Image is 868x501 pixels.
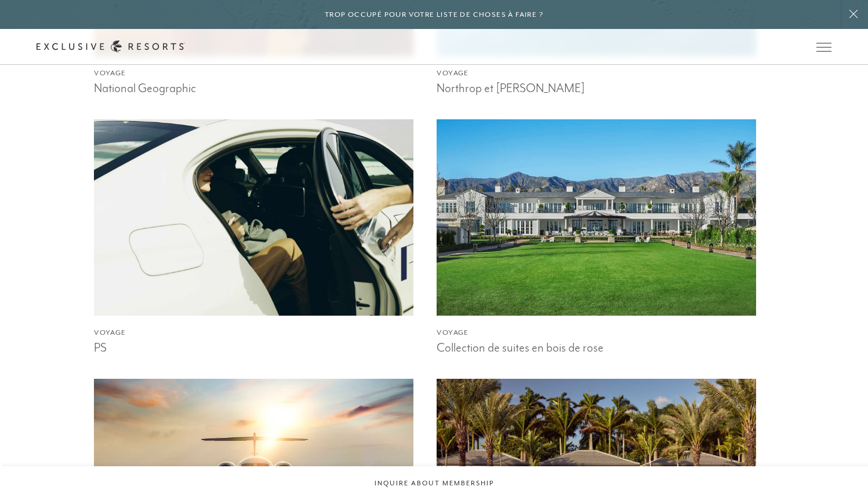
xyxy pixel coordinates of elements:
[94,327,413,338] h4: VOYAGE
[437,78,756,96] h3: Northrop et [PERSON_NAME]
[437,327,756,338] h4: VOYAGE
[94,78,413,96] h3: National Geographic
[94,338,413,355] h3: PS
[325,9,543,20] h6: TROP OCCUPÉ POUR VOTRE LISTE DE CHOSES À FAIRE ?
[437,119,756,356] a: VOYAGECollection de suites en bois de rose
[816,43,831,51] button: Ouvrir la navigation
[94,119,413,356] article: En Savoir Plus Sur PS
[437,338,756,355] h3: Collection de suites en bois de rose
[94,119,413,356] a: VOYAGEPS
[437,68,756,79] h4: VOYAGE
[437,119,756,356] article: En Savoir Plus Sur La Collection Rosewood Suites
[94,68,413,79] h4: VOYAGE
